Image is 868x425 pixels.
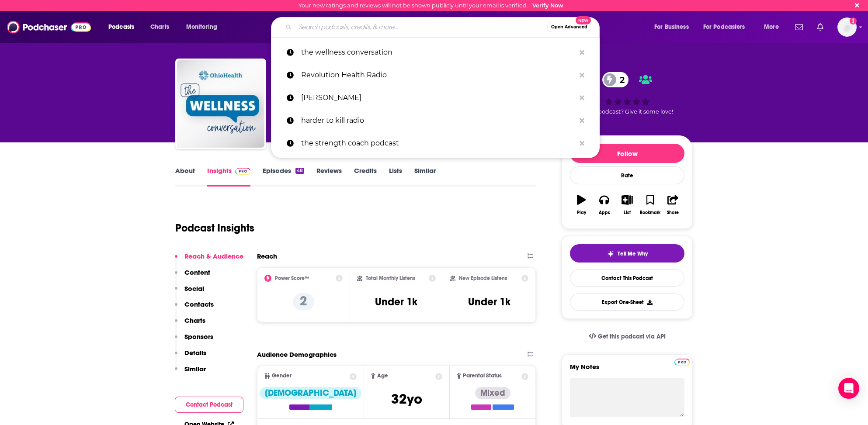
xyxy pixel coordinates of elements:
[316,166,342,187] a: Reviews
[175,284,204,301] button: Social
[581,108,673,115] span: Good podcast? Give it some love!
[698,20,758,34] button: open menu
[551,25,587,29] span: Open Advanced
[570,363,684,378] label: My Notes
[175,166,195,187] a: About
[377,373,388,379] span: Age
[648,20,700,34] button: open menu
[184,316,205,325] p: Charts
[145,20,174,34] a: Charts
[593,189,615,221] button: Apps
[272,373,292,379] span: Gender
[547,22,591,32] button: Open AdvancedNew
[108,21,134,33] span: Podcasts
[391,390,422,408] span: 32 yo
[598,333,666,340] span: Get this podcast via API
[837,17,857,37] button: Show profile menu
[758,20,790,34] button: open menu
[175,300,214,316] button: Contacts
[180,20,229,34] button: open menu
[570,294,684,311] button: Export One-Sheet
[271,109,600,132] a: harder to kill radio
[618,250,648,257] span: Tell Me Why
[184,349,206,357] p: Details
[175,316,205,332] button: Charts
[7,19,91,35] img: Podchaser - Follow, Share and Rate Podcasts
[602,72,629,87] a: 2
[562,66,693,121] div: 2Good podcast? Give it some love!
[570,244,684,263] button: tell me why sparkleTell Me Why
[263,166,304,187] a: Episodes48
[837,17,857,37] span: Logged in as BretAita
[301,109,575,132] p: harder to kill radio
[260,387,361,399] div: [DEMOGRAPHIC_DATA]
[293,293,314,311] p: 2
[279,17,608,37] div: Search podcasts, credits, & more...
[662,189,684,221] button: Share
[577,210,586,215] div: Play
[674,359,690,366] img: Podchaser Pro
[102,20,146,34] button: open menu
[640,210,660,215] div: Bookmark
[207,166,250,187] a: InsightsPodchaser Pro
[764,21,779,33] span: More
[366,275,415,281] h2: Total Monthly Listens
[468,295,510,308] h3: Under 1k
[582,326,673,347] a: Get this podcast via API
[624,210,631,215] div: List
[703,21,745,33] span: For Podcasters
[475,387,510,399] div: Mixed
[850,17,857,24] svg: Email not verified
[175,365,206,381] button: Similar
[257,350,337,359] h2: Audience Demographics
[463,373,502,379] span: Parental Status
[838,378,859,399] div: Open Intercom Messenger
[570,270,684,287] a: Contact This Podcast
[175,332,213,349] button: Sponsors
[654,21,689,33] span: For Business
[301,132,575,155] p: the strength coach podcast
[674,357,690,366] a: Pro website
[275,275,309,281] h2: Power Score™
[184,365,206,373] p: Similar
[570,166,684,184] div: Rate
[389,166,402,187] a: Lists
[175,349,206,365] button: Details
[813,20,827,35] a: Show notifications dropdown
[299,2,563,9] div: Your new ratings and reviews will not be shown publicly until your email is verified.
[184,252,243,260] p: Reach & Audience
[184,268,210,276] p: Content
[271,64,600,86] a: Revolution Health Radio
[150,21,169,33] span: Charts
[175,397,243,413] button: Contact Podcast
[301,86,575,109] p: Steph Gaudreau
[184,300,214,308] p: Contacts
[175,252,243,268] button: Reach & Audience
[532,2,563,9] a: Verify Now
[184,284,204,293] p: Social
[354,166,377,187] a: Credits
[175,268,210,284] button: Content
[271,86,600,109] a: [PERSON_NAME]
[271,132,600,155] a: the strength coach podcast
[599,210,610,215] div: Apps
[301,41,575,64] p: the wellness conversation
[184,332,213,341] p: Sponsors
[295,168,304,174] div: 48
[414,166,436,187] a: Similar
[459,275,507,281] h2: New Episode Listens
[616,189,639,221] button: List
[570,189,593,221] button: Play
[837,17,857,37] img: User Profile
[570,144,684,163] button: Follow
[235,168,250,175] img: Podchaser Pro
[271,41,600,64] a: the wellness conversation
[257,252,277,260] h2: Reach
[177,60,264,148] img: The Wellness Conversation
[175,221,254,235] h1: Podcast Insights
[639,189,661,221] button: Bookmark
[667,210,679,215] div: Share
[611,72,629,87] span: 2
